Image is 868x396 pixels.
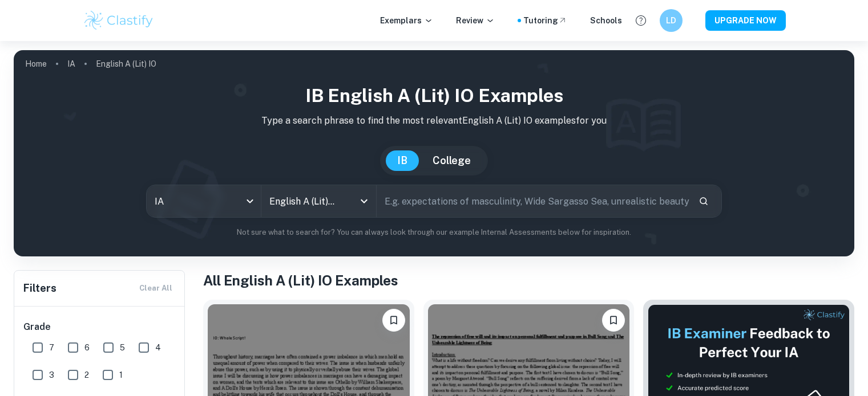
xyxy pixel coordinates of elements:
a: Tutoring [523,14,567,27]
a: Home [25,56,47,72]
button: Open [356,193,372,209]
h6: LD [664,14,677,27]
p: Type a search phrase to find the most relevant English A (Lit) IO examples for you [23,114,845,128]
button: Bookmark [382,309,405,332]
p: Review [456,14,495,27]
span: 6 [84,341,90,354]
span: 3 [49,369,54,381]
div: IA [147,185,261,217]
button: Help and Feedback [631,11,651,30]
h6: Filters [23,280,56,296]
span: 4 [155,341,161,354]
img: profile cover [14,50,854,256]
span: 1 [119,369,123,381]
span: 7 [49,341,54,354]
button: Search [694,191,713,211]
button: LD [660,9,683,32]
a: IA [67,56,75,72]
button: UPGRADE NOW [705,10,786,31]
p: Exemplars [380,14,433,27]
img: Clastify logo [83,9,155,32]
button: Bookmark [602,309,625,332]
p: English A (Lit) IO [96,58,156,70]
button: College [421,150,482,171]
h6: Grade [23,320,176,334]
h1: All English A (Lit) IO Examples [203,270,854,291]
input: E.g. expectations of masculinity, Wide Sargasso Sea, unrealistic beauty standards... [377,185,689,217]
p: Not sure what to search for? You can always look through our example Internal Assessments below f... [23,227,845,238]
span: 2 [84,369,89,381]
a: Schools [590,14,622,27]
button: IB [386,150,419,171]
span: 5 [120,341,125,354]
h1: IB English A (Lit) IO examples [23,82,845,109]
